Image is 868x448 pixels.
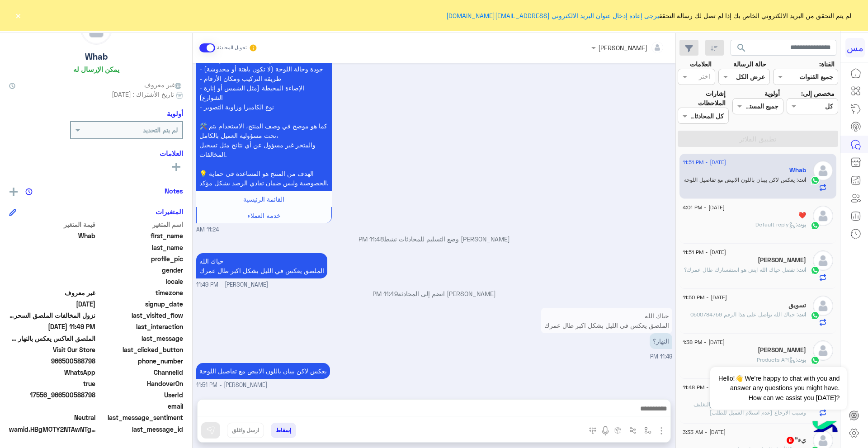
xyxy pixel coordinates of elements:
h6: العلامات [9,149,183,157]
span: القائمة الرئيسية [243,195,284,203]
span: HandoverOn [97,379,184,388]
span: الملصق العاكس يعكس بالنهار ولا بس ليل؟ [9,334,95,343]
span: تاريخ الأشتراك : [DATE] [112,90,174,99]
span: اسم المتغير [97,220,184,229]
span: انت [798,266,806,273]
label: القناة: [819,59,835,69]
span: last_clicked_button [97,345,184,354]
span: last_visited_flow [97,311,184,320]
span: 17556_966500588798 [9,390,95,400]
p: 31/8/2025, 11:49 PM [196,253,327,278]
span: قيمة المتغير [9,220,95,229]
img: defaultAdmin.png [813,250,833,271]
h6: يمكن الإرسال له [73,65,119,73]
img: select flow [644,427,651,434]
span: 2025-08-31T20:49:28.5507875Z [9,322,95,331]
label: مخصص إلى: [801,89,835,98]
img: notes [25,188,33,195]
span: 2025-08-27T22:28:05.609Z [9,299,95,309]
span: 966500588798 [9,356,95,366]
span: null [9,401,95,411]
span: 11:49 PM [650,353,672,360]
h5: Whab [789,166,806,174]
span: profile_pic [97,254,184,264]
span: 11:24 AM [196,226,219,234]
img: create order [614,427,622,434]
img: WhatsApp [811,221,820,230]
img: send message [206,426,215,435]
span: [DATE] - 4:01 PM [683,203,725,212]
span: last_interaction [97,322,184,331]
span: [PERSON_NAME] - 11:49 PM [196,281,268,289]
span: : Default reply [755,221,797,228]
span: last_message_id [101,424,183,434]
span: wamid.HBgMOTY2NTAwNTg4Nzk4FQIAEhgUM0FDMzZCMzBERkMyNEI4Q0ZBRjQA [9,424,99,434]
p: 31/8/2025, 11:49 PM [541,308,672,333]
button: select flow [641,423,656,438]
span: Hello!👋 We're happy to chat with you and answer any questions you might have. How can we assist y... [710,367,846,410]
button: × [14,11,23,20]
label: حالة الرسالة [733,59,766,69]
div: مس [845,38,865,57]
span: search [736,42,747,53]
span: [PERSON_NAME] - 11:51 PM [196,381,267,390]
span: [DATE] - 11:50 PM [683,293,727,302]
label: أولوية [764,89,780,98]
button: search [731,40,753,59]
span: غير معروف [144,80,183,90]
span: timezone [97,288,184,297]
span: null [9,265,95,275]
h6: Notes [165,187,183,195]
span: انت [798,311,806,318]
a: يرجى إعادة إدخال عنوان البريد الالكتروني [EMAIL_ADDRESS][DOMAIN_NAME] [446,12,659,19]
button: create order [611,423,626,438]
h5: Whab [85,52,108,62]
span: لم يتم التحقق من البريد الالكتروني الخاص بك إذا لم تصل لك رسالة التحقق [446,11,851,20]
span: 11:49 PM [373,290,398,297]
span: UserId [97,390,184,400]
span: 2 [9,368,95,377]
img: send voice note [600,425,611,436]
img: WhatsApp [811,266,820,275]
span: [DATE] - 1:38 PM [683,338,725,346]
button: ارسل واغلق [227,423,264,438]
label: العلامات [690,59,712,69]
h5: تسويق [788,302,806,309]
img: Trigger scenario [629,427,637,434]
span: 11:48 PM [359,235,384,243]
span: [DATE] - 11:48 PM [683,383,727,391]
img: WhatsApp [811,311,820,320]
img: add [9,188,18,196]
label: إشارات الملاحظات [678,89,726,108]
p: [PERSON_NAME] انضم إلى المحادثة [196,289,672,298]
span: email [97,401,184,411]
span: locale [97,277,184,286]
button: Trigger scenario [626,423,641,438]
h6: المتغيرات [156,207,183,216]
img: defaultAdmin.png [813,340,833,361]
p: 31/8/2025, 11:49 PM [650,333,672,349]
span: last_message [97,334,184,343]
h5: محمد الفايز [758,256,806,264]
span: حياك الله تواصل على هذا الرقم 0500784759 [690,311,798,318]
button: تطبيق الفلاتر [678,131,838,147]
span: انت [798,176,806,183]
span: Visit Our Store [9,345,95,354]
span: بمبلغ 130.7 بعد خصم رسوم الشحن والتغليف وسبب الارجاع (عدم استلام العميل للطلب) [693,401,806,416]
span: نزول المخالفات الملصق السحري [9,311,95,320]
span: بوت [797,221,806,228]
small: تحويل المحادثة [217,44,247,52]
span: Whab [9,231,95,241]
img: hulul-logo.png [809,412,841,443]
span: null [9,277,95,286]
p: [PERSON_NAME] وضع التسليم للمحادثات نشط [196,234,672,244]
span: [DATE] - 11:51 PM [683,248,726,256]
button: إسقاط [271,423,296,438]
span: خدمة العملاء [247,212,281,219]
h5: يء" [786,436,806,444]
img: WhatsApp [811,176,820,185]
span: signup_date [97,299,184,309]
span: ChannelId [97,368,184,377]
img: send attachment [656,425,667,436]
img: defaultAdmin.png [813,206,833,226]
